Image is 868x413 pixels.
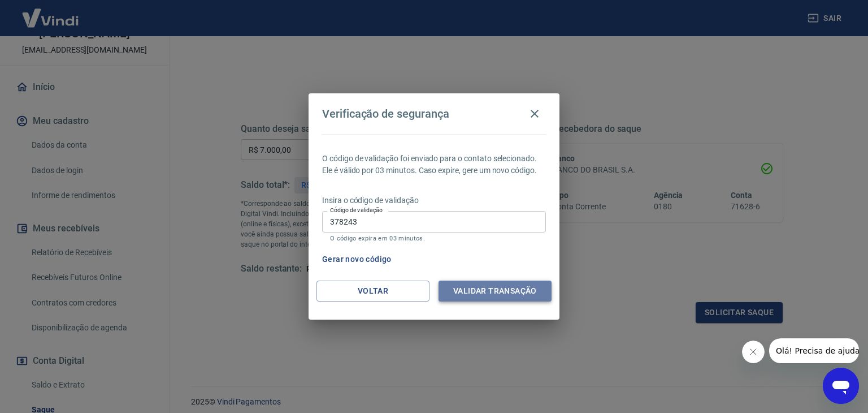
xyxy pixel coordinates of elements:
iframe: Fechar mensagem [742,341,765,363]
p: O código expira em 03 minutos. [330,235,538,242]
h4: Verificação de segurança [322,107,449,121]
span: Olá! Precisa de ajuda? [7,8,95,17]
label: Código de validação [330,206,383,214]
iframe: Mensagem da empresa [769,338,859,363]
button: Gerar novo código [318,249,396,270]
button: Validar transação [439,281,552,302]
iframe: Botão para abrir a janela de mensagens [823,368,859,404]
button: Voltar [316,281,429,302]
p: Insira o código de validação [322,195,546,206]
p: O código de validação foi enviado para o contato selecionado. Ele é válido por 03 minutos. Caso e... [322,153,546,177]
